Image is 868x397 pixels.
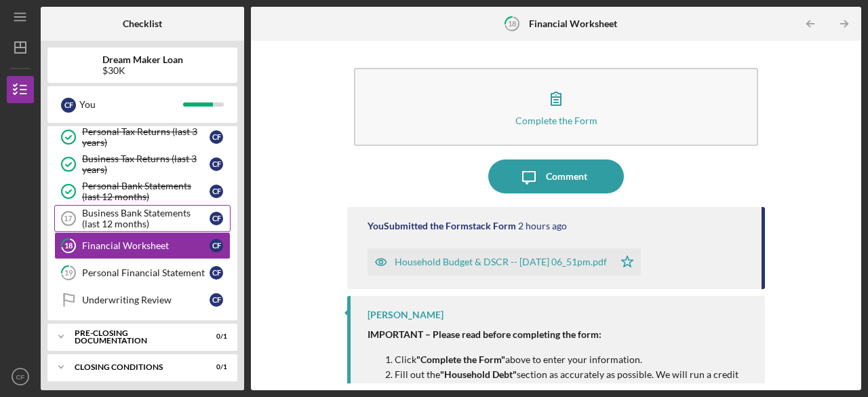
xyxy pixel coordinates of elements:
div: Personal Tax Returns (last 3 years) [82,126,210,148]
div: Pre-Closing Documentation [75,329,193,345]
button: CF [7,363,34,390]
tspan: 17 [64,214,72,223]
div: Underwriting Review [82,295,210,305]
div: Personal Financial Statement [82,267,210,278]
div: Closing Conditions [75,363,193,371]
div: Complete the Form [515,115,597,126]
div: [PERSON_NAME] [368,309,443,320]
div: 0 / 1 [203,363,227,371]
a: Personal Bank Statements (last 12 months)CF [54,178,231,205]
b: Financial Worksheet [529,18,617,29]
strong: "Household Debt" [440,368,517,380]
div: C F [210,266,223,280]
div: Personal Bank Statements (last 12 months) [82,181,210,202]
div: Financial Worksheet [82,240,210,251]
div: You Submitted the Formstack Form [368,221,516,231]
time: 2025-08-11 22:51 [518,221,567,231]
div: C F [210,239,223,252]
div: $30K [102,65,183,76]
div: C F [210,293,223,307]
tspan: 18 [508,19,516,28]
div: Household Budget & DSCR -- [DATE] 06_51pm.pdf [395,257,607,267]
div: C F [61,98,76,113]
a: Underwriting ReviewCF [54,286,231,314]
b: Checklist [123,18,162,29]
strong: "Complete the Form" [416,354,505,365]
button: Complete the Form [354,68,758,146]
button: Household Budget & DSCR -- [DATE] 06_51pm.pdf [368,248,641,276]
div: Business Bank Statements (last 12 months) [82,208,210,229]
div: C F [210,130,223,144]
div: 0 / 1 [203,333,227,341]
a: 19Personal Financial StatementCF [54,259,231,286]
a: Business Tax Returns (last 3 years)CF [54,151,231,178]
a: 17Business Bank Statements (last 12 months)CF [54,205,231,232]
a: 18Financial WorksheetCF [54,232,231,259]
strong: IMPORTANT – Please read before completing the form: [368,328,601,340]
div: You [79,93,183,116]
div: C F [210,185,223,198]
tspan: 19 [64,269,73,278]
a: Personal Tax Returns (last 3 years)CF [54,124,231,151]
tspan: 18 [64,242,73,250]
div: C F [210,157,223,171]
div: Business Tax Returns (last 3 years) [82,153,210,175]
b: Dream Maker Loan [102,54,183,65]
p: Click above to enter your information. [395,352,751,367]
text: CF [16,373,25,381]
button: Comment [488,159,624,193]
div: Comment [546,159,587,193]
div: C F [210,212,223,225]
